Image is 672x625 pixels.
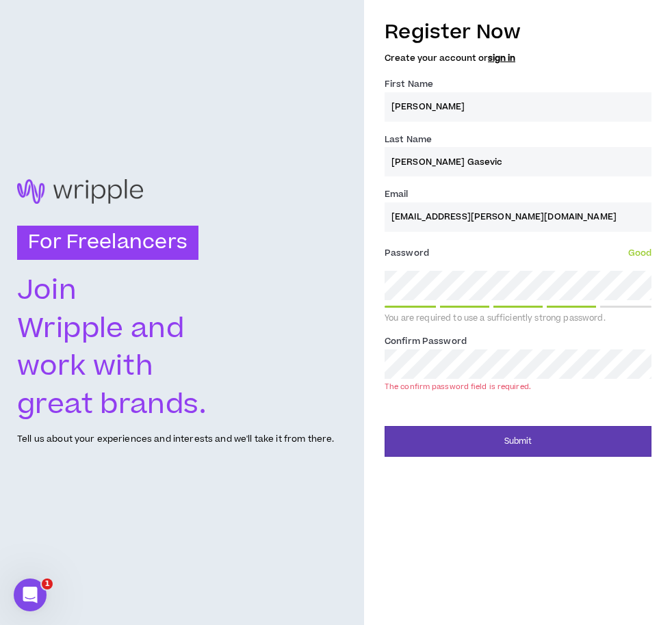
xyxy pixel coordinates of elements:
h5: Create your account or [385,53,651,63]
text: Join [17,271,77,310]
p: Tell us about your experiences and interests and we'll take it from there. [17,433,334,446]
span: Good [628,247,651,259]
label: First Name [385,73,433,95]
input: First name [385,92,651,122]
label: Last Name [385,129,432,150]
text: Wripple and [17,309,184,348]
input: Enter Email [385,202,651,232]
span: 1 [42,579,53,589]
text: great brands. [17,385,206,424]
label: Confirm Password [385,330,467,352]
span: Password [385,247,429,259]
input: Last name [385,147,651,176]
text: work with [17,347,155,386]
button: Submit [385,426,651,457]
h3: Register Now [385,18,651,46]
a: sign in [488,52,515,64]
div: The confirm password field is required. [385,382,531,392]
label: Email [385,183,409,205]
iframe: Intercom live chat [14,579,47,611]
h3: For Freelancers [17,226,198,260]
div: You are required to use a sufficiently strong password. [385,313,651,324]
